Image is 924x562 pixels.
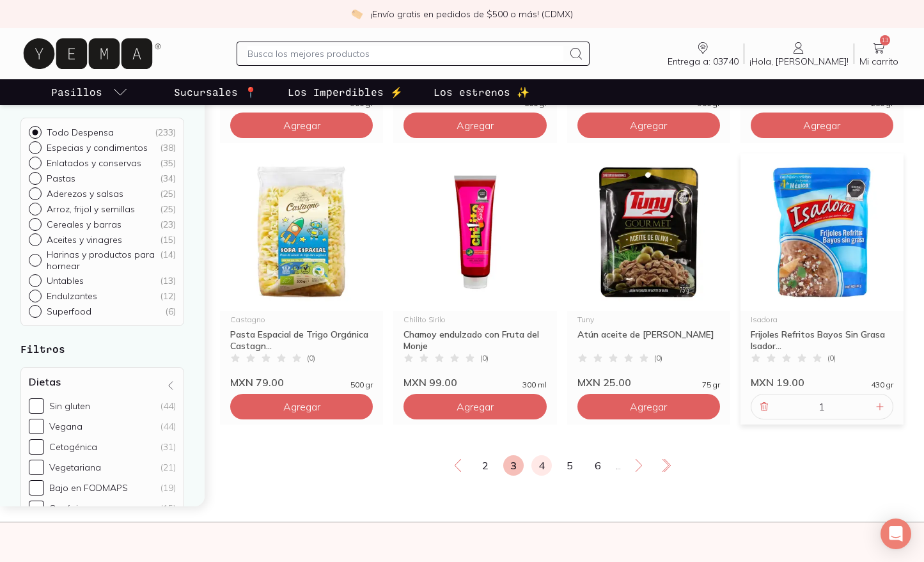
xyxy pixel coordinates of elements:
span: ( 0 ) [654,354,662,362]
div: Vegana [49,421,82,432]
span: MXN 79.00 [230,376,284,389]
input: Vegetariana(21) [29,460,44,475]
div: ( 12 ) [160,290,176,302]
p: Pastas [47,173,75,184]
div: ( 13 ) [160,275,176,286]
p: Todo Despensa [47,127,114,138]
div: ( 23 ) [160,219,176,230]
a: Atún aceite de oliva pouch TunyTunyAtún aceite de [PERSON_NAME](0)MXN 25.0075 gr [567,153,730,389]
span: 75 gr [702,381,720,389]
div: Chamoy endulzado con Fruta del Monje [403,329,546,352]
p: Harinas y productos para hornear [47,249,160,272]
input: Cetogénica(31) [29,439,44,455]
div: Tuny [577,316,720,324]
span: MXN 99.00 [403,376,457,389]
span: Agregar [283,119,320,132]
span: 300 ml [522,381,547,389]
p: Arroz, frijol y semillas [47,203,135,215]
button: Agregar [230,113,373,138]
span: MXN 19.00 [751,376,804,389]
div: ( 25 ) [160,203,176,215]
button: Agregar [230,394,373,419]
div: (44) [161,400,176,412]
div: ( 14 ) [160,249,176,272]
div: ( 233 ) [155,127,176,138]
a: 4 [531,455,552,476]
strong: Filtros [20,343,65,355]
button: Agregar [577,394,720,419]
span: 500 gr [350,381,373,389]
img: Frijol Refritos Bayos Sin Grasa Isadora [740,153,904,311]
a: Sucursales 📍 [171,79,260,105]
p: Superfood [47,306,91,317]
div: Frijoles Refritos Bayos Sin Grasa Isador... [751,329,893,352]
p: Los estrenos ✨ [434,84,529,100]
span: Entrega a: 03740 [668,56,739,67]
a: Los estrenos ✨ [431,79,532,105]
div: Sin gluten [49,400,90,412]
span: ¡Hola, [PERSON_NAME]! [749,56,849,67]
div: Chilito Sirilo [403,316,546,324]
span: 13 [880,35,890,45]
span: Agregar [630,400,667,413]
a: Entrega a: 03740 [662,40,744,67]
div: (15) [161,503,176,514]
span: ... [616,459,620,472]
span: Agregar [283,400,320,413]
p: Aderezos y salsas [47,188,123,199]
p: Cereales y barras [47,219,121,230]
div: ( 38 ) [160,142,176,153]
a: chamoy con fruta del monjeChilito SiriloChamoy endulzado con Fruta del Monje(0)MXN 99.00300 ml [393,153,556,389]
div: ( 25 ) [160,188,176,199]
span: ( 0 ) [307,354,315,362]
span: Agregar [457,400,494,413]
div: ( 15 ) [160,234,176,246]
span: Agregar [803,119,840,132]
p: Aceites y vinagres [47,234,122,246]
span: MXN 25.00 [577,376,631,389]
div: Atún aceite de [PERSON_NAME] [577,329,720,352]
a: Pasta Espacial de Trigo Orgánica CastagnoCastagnoPasta Espacial de Trigo Orgánica Castagn...(0)MX... [220,153,383,389]
div: ( 35 ) [160,157,176,169]
h4: Dietas [29,375,61,388]
img: Atún aceite de oliva pouch Tuny [567,153,730,311]
span: ( 0 ) [827,354,836,362]
div: Vegetariana [49,462,101,473]
input: Vegana(44) [29,419,44,434]
span: Agregar [457,119,494,132]
div: (19) [161,482,176,494]
button: Agregar [403,113,546,138]
span: Agregar [630,119,667,132]
a: Los Imperdibles ⚡️ [285,79,405,105]
input: Bajo en FODMAPS(19) [29,480,44,496]
div: (31) [161,441,176,453]
p: Pasillos [51,84,102,100]
span: 430 gr [871,381,893,389]
a: 2 [475,455,496,476]
div: Cetogénica [49,441,97,453]
a: 5 [560,455,580,476]
div: ( 34 ) [160,173,176,184]
button: Agregar [577,113,720,138]
div: Pasta Espacial de Trigo Orgánica Castagn... [230,329,373,352]
div: Bajo en FODMAPS [49,482,128,494]
img: chamoy con fruta del monje [393,153,556,311]
img: Pasta Espacial de Trigo Orgánica Castagno [220,153,383,311]
a: 13Mi carrito [854,40,904,67]
a: pasillo-todos-link [49,79,130,105]
span: ( 0 ) [480,354,489,362]
p: Especias y condimentos [47,142,148,153]
a: Frijol Refritos Bayos Sin Grasa IsadoraIsadoraFrijoles Refritos Bayos Sin Grasa Isador...(0)MXN 1... [740,153,904,389]
input: Busca los mejores productos [247,46,563,61]
button: Agregar [403,394,546,419]
input: Orgánica(15) [29,501,44,516]
div: Castagno [230,316,373,324]
div: Isadora [751,316,893,324]
input: Sin gluten(44) [29,398,44,414]
div: (21) [161,462,176,473]
p: Sucursales 📍 [174,84,257,100]
div: ( 6 ) [165,306,176,317]
a: 6 [588,455,608,476]
img: check [351,8,363,20]
a: ¡Hola, [PERSON_NAME]! [744,40,854,67]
